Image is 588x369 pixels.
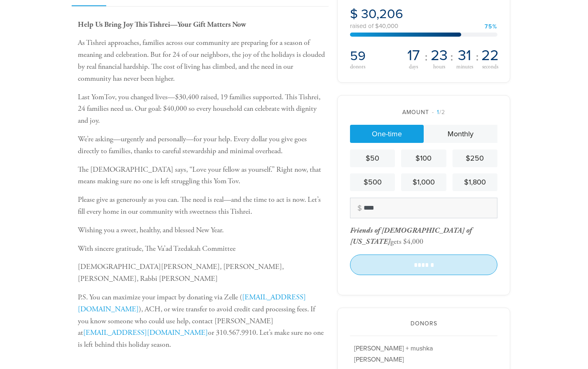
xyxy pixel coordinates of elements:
div: 75% [485,24,497,30]
p: Last YomTov, you changed lives—$30,400 raised, 19 families supported. This Tishrei, 24 families n... [78,91,325,127]
span: : [450,50,453,63]
div: $4,000 [403,237,423,246]
p: P.S. You can maximize your impact by donating via Zelle ( ), ACH, or wire transfer to avoid credi... [78,292,325,351]
a: $1,800 [453,173,497,191]
span: hours [433,64,445,70]
a: $100 [401,149,446,167]
h2: Donors [350,320,497,327]
a: [EMAIL_ADDRESS][DOMAIN_NAME] [78,292,306,314]
p: With sincere gratitude, The Va’ad Tzedakah Committee [78,243,325,255]
span: 22 [481,48,499,63]
div: $100 [404,153,443,164]
span: Friends of [DEMOGRAPHIC_DATA] of [US_STATE] [350,226,471,246]
p: Wishing you a sweet, healthy, and blessed New Year. [78,224,325,236]
b: Help Us Bring Joy This Tishrei—Your Gift Matters Now [78,20,246,29]
span: 1 [437,109,439,116]
span: /2 [432,109,445,116]
p: [DEMOGRAPHIC_DATA][PERSON_NAME], [PERSON_NAME], [PERSON_NAME], Rabbi [PERSON_NAME] [78,261,325,285]
div: $50 [353,153,392,164]
a: [EMAIL_ADDRESS][DOMAIN_NAME] [83,328,208,337]
p: The [DEMOGRAPHIC_DATA] says, “Love your fellow as yourself.” Right now, that means making sure no... [78,164,325,188]
div: gets [350,226,471,246]
a: $500 [350,173,395,191]
span: 23 [431,48,448,63]
span: 17 [407,48,420,63]
div: donors [350,64,401,70]
p: Please give as generously as you can. The need is real—and the time to act is now. Let’s fill eve... [78,194,325,218]
div: raised of $40,000 [350,23,497,29]
span: [PERSON_NAME] + mushka [PERSON_NAME] [354,344,433,364]
a: One-time [350,125,424,143]
div: $1,800 [456,177,494,188]
div: $500 [353,177,392,188]
span: : [425,50,428,63]
span: minutes [456,64,473,70]
div: $1,000 [404,177,443,188]
span: days [409,64,418,70]
a: $250 [453,149,497,167]
p: We’re asking—urgently and personally—for your help. Every dollar you give goes directly to famili... [78,133,325,157]
a: $50 [350,149,395,167]
p: As Tishrei approaches, families across our community are preparing for a season of meaning and ce... [78,37,325,84]
div: $250 [456,153,494,164]
span: : [476,50,479,63]
a: $1,000 [401,173,446,191]
span: seconds [482,64,498,70]
span: 31 [458,48,471,63]
a: Monthly [424,125,497,143]
div: Amount [350,108,497,117]
span: $ [350,6,358,22]
h2: 59 [350,48,401,64]
span: 30,206 [361,6,403,22]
